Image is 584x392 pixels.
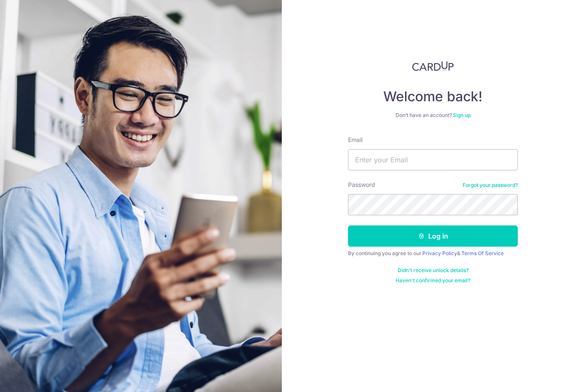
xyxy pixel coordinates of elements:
[348,250,518,257] div: By continuing you agree to our &
[348,136,362,144] label: Email
[396,277,470,284] a: Haven't confirmed your email?
[463,182,518,189] a: Forgot your password?
[453,112,471,118] a: Sign up
[412,61,454,71] img: CardUp Logo
[348,149,518,170] input: Enter your Email
[398,267,469,274] a: Didn't receive unlock details?
[348,225,518,247] button: Log in
[348,181,375,189] label: Password
[461,250,504,256] a: Terms Of Service
[422,250,457,256] a: Privacy Policy
[348,88,518,105] h4: Welcome back!
[348,112,518,119] div: Don’t have an account?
